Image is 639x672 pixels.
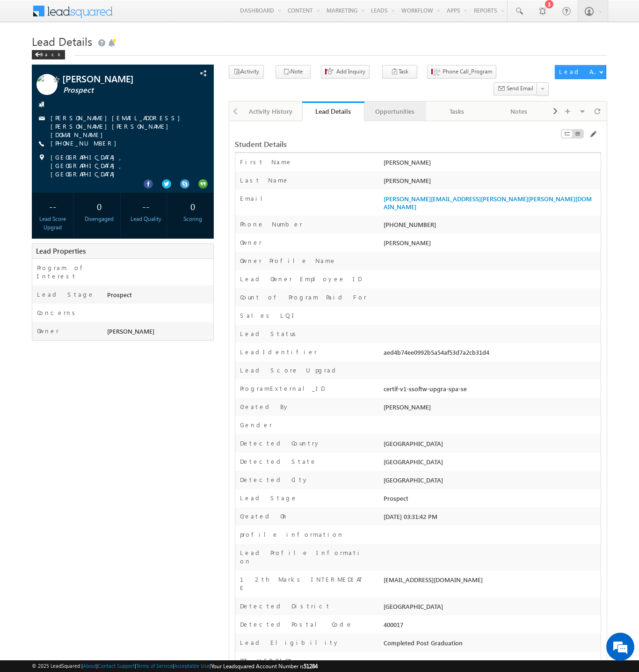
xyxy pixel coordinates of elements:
[240,220,303,228] label: Phone Number
[153,5,176,27] div: Minimize live chat window
[211,663,318,670] span: Your Leadsquared Account Number is
[240,575,367,592] label: 12th Marks INTERMEDIATE
[381,384,601,397] div: certif-v1-ssoftw-upgra-spa-se
[443,67,492,76] span: Phone Call_Program
[37,327,59,335] label: Owner
[302,102,364,121] a: Lead Details
[240,384,325,393] label: ProgramExternal_ID
[127,288,170,301] em: Start Chat
[235,140,476,148] div: Student Details
[381,158,601,171] div: [PERSON_NAME]
[229,65,264,79] button: Activity
[240,638,340,647] label: Lead Eligibility
[384,239,431,247] span: [PERSON_NAME]
[336,67,365,76] span: Add Inquiry
[240,530,344,539] label: profile information
[81,215,118,223] div: Disengaged
[240,402,290,411] label: Created By
[240,657,295,665] label: POI VERTICAL
[381,638,601,651] div: Completed Post Graduation
[240,293,367,301] label: Count of Program Paid For
[37,263,98,280] label: Program of Interest
[240,256,336,265] label: Owner Profile Name
[240,275,362,283] label: Lead Owner Employee ID
[240,311,297,320] label: Sales LQI
[12,87,171,280] textarea: Type your message and hit 'Enter'
[507,84,533,93] span: Send Email
[309,107,357,116] div: Lead Details
[34,215,71,232] div: Lead Score Upgrad
[63,86,175,95] span: Prospect
[240,176,289,184] label: Last Name
[81,197,118,215] div: 0
[32,34,92,49] span: Lead Details
[381,620,601,633] div: 400017
[240,548,367,565] label: Lead Profile Information
[381,512,601,525] div: [DATE] 03:31:42 PM
[555,65,606,79] button: Lead Actions
[381,220,601,233] div: [PHONE_NUMBER]
[240,194,270,203] label: Email
[51,153,197,178] span: [GEOGRAPHIC_DATA], [GEOGRAPHIC_DATA], [GEOGRAPHIC_DATA]
[240,439,320,447] label: Detected Country
[381,475,601,489] div: [GEOGRAPHIC_DATA]
[32,662,318,671] span: © 2025 LeadSquared | | | | |
[240,602,331,610] label: Detected District
[276,65,311,79] button: Note
[240,102,302,121] a: Activity History
[488,102,550,121] a: Notes
[381,402,601,416] div: [PERSON_NAME]
[384,195,592,211] a: [PERSON_NAME][EMAIL_ADDRESS][PERSON_NAME][PERSON_NAME][DOMAIN_NAME]
[128,197,165,215] div: --
[381,439,601,452] div: [GEOGRAPHIC_DATA]
[240,421,272,429] label: Gender
[240,620,353,628] label: Detected Postal Code
[136,663,173,669] a: Terms of Service
[32,50,70,58] a: Back
[174,215,211,223] div: Scoring
[240,512,288,520] label: Created On
[240,457,317,466] label: Detected State
[240,494,298,502] label: Lead Stage
[381,602,601,615] div: [GEOGRAPHIC_DATA]
[495,106,541,117] div: Notes
[364,102,426,121] a: Opportunities
[174,663,210,669] a: Acceptable Use
[381,494,601,507] div: Prospect
[107,327,154,335] span: [PERSON_NAME]
[426,102,488,121] a: Tasks
[427,65,496,79] button: Phone Call_Program
[381,457,601,470] div: [GEOGRAPHIC_DATA]
[321,65,370,79] button: Add Inquiry
[382,65,417,79] button: Task
[98,663,135,669] a: Contact Support
[381,348,601,361] div: aed4b74ee0992b5a54af53d7a2cb31d4
[559,67,599,76] div: Lead Actions
[128,215,165,223] div: Lead Quality
[51,114,185,139] a: [PERSON_NAME][EMAIL_ADDRESS][PERSON_NAME][PERSON_NAME][DOMAIN_NAME]
[248,106,294,117] div: Activity History
[304,663,318,670] span: 51284
[240,329,299,338] label: Lead Status
[240,475,309,484] label: Detected City
[16,49,39,61] img: d_60004797649_company_0_60004797649
[105,290,213,303] div: Prospect
[240,366,339,374] label: Lead Score Upgrad
[174,197,211,215] div: 0
[51,139,121,148] span: [PHONE_NUMBER]
[62,74,174,83] span: [PERSON_NAME]
[381,575,601,588] div: [EMAIL_ADDRESS][DOMAIN_NAME]
[83,663,96,669] a: About
[240,158,292,166] label: First Name
[240,348,317,356] label: LeadIdentifier
[494,82,537,96] button: Send Email
[49,49,157,61] div: Chat with us now
[37,308,79,317] label: Concerns
[240,238,262,247] label: Owner
[34,197,71,215] div: --
[434,106,479,117] div: Tasks
[32,50,65,59] div: Back
[36,246,86,256] span: Lead Properties
[37,290,94,299] label: Lead Stage
[372,106,418,117] div: Opportunities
